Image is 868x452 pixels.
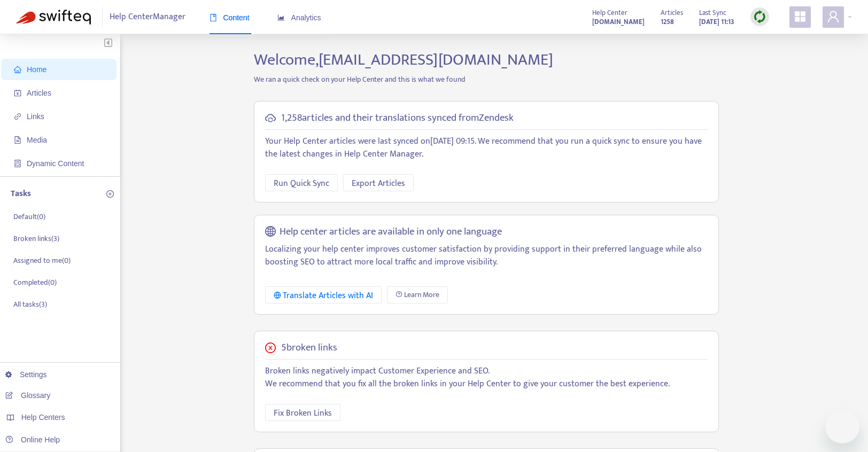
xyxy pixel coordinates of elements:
span: Learn More [404,289,439,301]
a: Online Help [5,435,60,444]
span: user [827,10,840,23]
span: plus-circle [106,190,114,198]
img: Swifteq [16,10,91,25]
span: Run Quick Sync [274,177,329,190]
span: file-image [14,136,21,144]
h5: 5 broken links [281,342,337,354]
a: Settings [5,370,47,379]
div: Translate Articles with AI [274,289,374,302]
strong: 1258 [661,16,674,28]
span: Articles [27,89,51,97]
button: Translate Articles with AI [265,286,382,303]
span: Last Sync [699,7,726,19]
span: Welcome, [EMAIL_ADDRESS][DOMAIN_NAME] [254,46,553,73]
span: appstore [794,10,807,23]
p: Broken links negatively impact Customer Experience and SEO. We recommend that you fix all the bro... [265,365,708,391]
span: global [265,226,276,238]
h5: 1,258 articles and their translations synced from Zendesk [281,112,514,124]
span: Help Centers [21,413,65,422]
span: Media [27,136,47,144]
span: Articles [661,7,683,19]
a: Learn More [387,286,448,303]
p: Localizing your help center improves customer satisfaction by providing support in their preferre... [265,243,708,269]
button: Run Quick Sync [265,174,338,191]
span: Fix Broken Links [274,407,332,420]
p: We ran a quick check on your Help Center and this is what we found [246,74,727,85]
a: Glossary [5,391,50,400]
button: Export Articles [343,174,414,191]
span: Content [210,13,250,22]
span: Export Articles [352,177,405,190]
p: Broken links ( 3 ) [13,233,59,244]
strong: [DATE] 11:13 [699,16,734,28]
span: account-book [14,89,21,97]
span: Help Center [592,7,627,19]
span: book [210,14,217,21]
span: Home [27,65,46,74]
span: Links [27,112,44,121]
span: Dynamic Content [27,159,84,168]
img: sync.dc5367851b00ba804db3.png [753,10,766,24]
p: Assigned to me ( 0 ) [13,255,71,266]
button: Fix Broken Links [265,404,340,421]
p: Your Help Center articles were last synced on [DATE] 09:15 . We recommend that you run a quick sy... [265,135,708,161]
p: Default ( 0 ) [13,211,45,222]
span: home [14,66,21,73]
span: cloud-sync [265,113,276,123]
span: container [14,160,21,167]
iframe: Button to launch messaging window [825,409,859,443]
span: Help Center Manager [110,7,185,27]
span: link [14,113,21,120]
span: Analytics [277,13,321,22]
p: All tasks ( 3 ) [13,299,47,310]
p: Completed ( 0 ) [13,277,57,288]
p: Tasks [11,188,31,200]
a: [DOMAIN_NAME] [592,15,645,28]
span: close-circle [265,342,276,353]
span: area-chart [277,14,285,21]
h5: Help center articles are available in only one language [280,226,502,238]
